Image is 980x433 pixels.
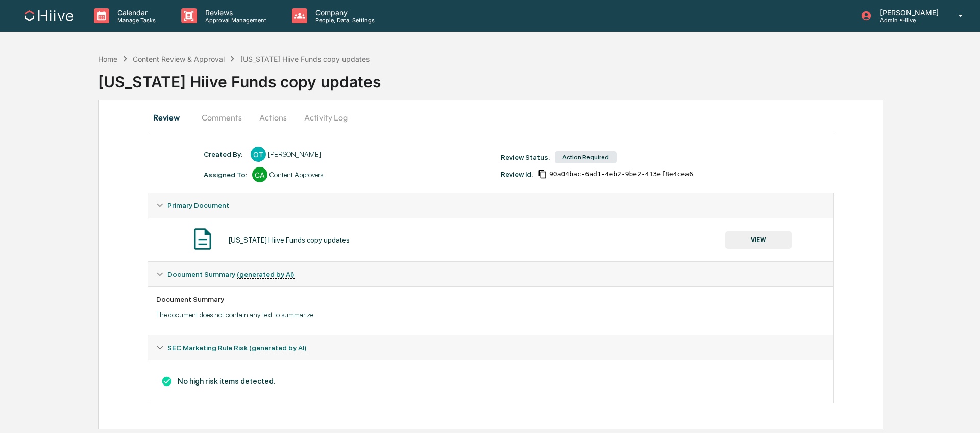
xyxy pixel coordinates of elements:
[228,236,350,244] div: [US_STATE] Hiive Funds copy updates
[156,376,825,387] h3: No high risk items detected.
[148,360,833,403] div: Document Summary (generated by AI)
[148,218,833,261] div: Primary Document
[156,310,825,319] p: The document does not contain any text to summarize.
[148,193,833,218] div: Primary Document
[240,55,370,63] div: [US_STATE] Hiive Funds copy updates
[249,344,307,352] u: (generated by AI)
[148,335,833,360] div: SEC Marketing Rule Risk (generated by AI)
[268,150,321,158] div: [PERSON_NAME]
[109,8,161,17] p: Calendar
[872,8,944,17] p: [PERSON_NAME]
[133,55,225,63] div: Content Review & Approval
[197,8,272,17] p: Reviews
[725,231,792,249] button: VIEW
[167,201,229,209] span: Primary Document
[197,17,272,24] p: Approval Management
[501,170,533,178] div: Review Id:
[555,151,617,163] div: Action Required
[167,270,295,278] span: Document Summary
[148,105,834,130] div: secondary tabs example
[204,171,247,179] div: Assigned To:
[252,167,267,182] div: CA
[296,105,356,130] button: Activity Log
[872,17,944,24] p: Admin • Hiive
[24,10,73,21] img: logo
[156,295,825,303] div: Document Summary
[269,171,323,179] div: Content Approvers
[538,170,547,179] span: Copy Id
[237,270,295,279] u: (generated by AI)
[549,170,693,178] span: 90a04bac-6ad1-4eb2-9be2-413ef8e4cea6
[167,344,307,352] span: SEC Marketing Rule Risk
[148,105,193,130] button: Review
[109,17,161,24] p: Manage Tasks
[148,286,833,335] div: Document Summary (generated by AI)
[307,8,380,17] p: Company
[501,153,550,161] div: Review Status:
[148,262,833,286] div: Document Summary (generated by AI)
[190,226,215,252] img: Document Icon
[307,17,380,24] p: People, Data, Settings
[204,150,246,158] div: Created By: ‎ ‎
[250,105,296,130] button: Actions
[98,64,980,91] div: [US_STATE] Hiive Funds copy updates
[251,147,266,162] div: OT
[193,105,250,130] button: Comments
[98,55,117,63] div: Home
